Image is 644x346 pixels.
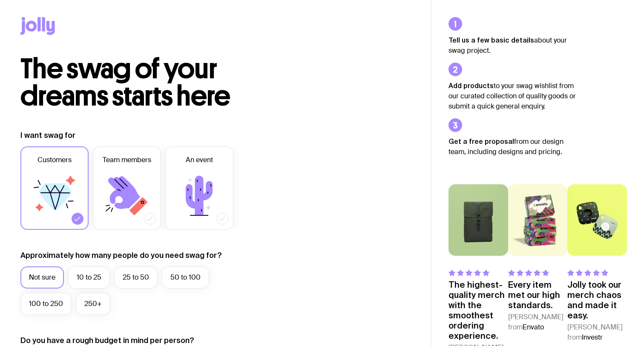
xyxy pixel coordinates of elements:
[68,266,110,289] label: 10 to 25
[448,137,514,145] strong: Get a free proposal
[508,312,568,332] cite: [PERSON_NAME] from
[37,155,72,165] span: Customers
[567,322,627,343] cite: [PERSON_NAME] from
[20,335,194,346] label: Do you have a rough budget in mind per person?
[20,266,64,289] label: Not sure
[20,293,72,315] label: 100 to 250
[567,280,627,320] p: Jolly took our merch chaos and made it easy.
[76,293,110,315] label: 250+
[582,333,603,342] span: Investr
[448,82,494,89] strong: Add products
[508,280,568,310] p: Every item met our high standards.
[20,52,230,113] span: The swag of your dreams starts here
[103,155,151,165] span: Team members
[186,155,213,165] span: An event
[448,280,508,341] p: The highest-quality merch with the smoothest ordering experience.
[523,323,544,332] span: Envato
[20,250,222,260] label: Approximately how many people do you need swag for?
[448,136,576,157] p: from our design team, including designs and pricing.
[20,130,75,140] label: I want swag for
[448,35,576,56] p: about your swag project.
[448,36,534,44] strong: Tell us a few basic details
[162,266,209,289] label: 50 to 100
[114,266,158,289] label: 25 to 50
[448,80,576,112] p: to your swag wishlist from our curated collection of quality goods or submit a quick general enqu...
